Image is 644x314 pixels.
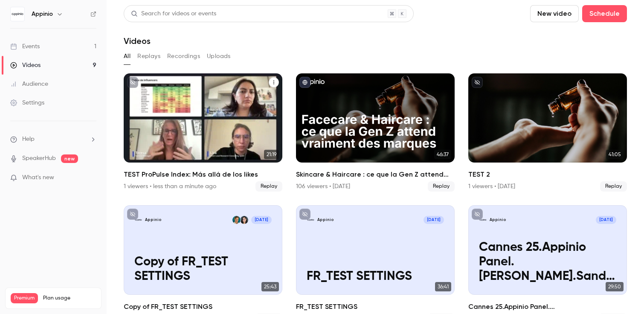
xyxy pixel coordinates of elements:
[468,182,515,191] div: 1 viewers • [DATE]
[124,36,151,46] h1: Videos
[61,154,78,163] span: new
[606,150,624,159] span: 41:05
[134,255,272,284] p: Copy of FR_TEST SETTINGS
[124,49,131,63] button: All
[490,217,506,223] p: Appinio
[299,77,310,88] button: published
[428,181,455,192] span: Replay
[296,73,455,192] a: 46:37Skincare & Haircare : ce que la Gen Z attend vraiment des marques106 viewers • [DATE]Replay
[137,49,160,63] button: Replays
[124,73,282,192] li: TEST ProPulse Index: Más allá de los likes
[317,217,334,223] p: Appinio
[86,174,96,182] iframe: Noticeable Trigger
[32,10,53,18] h6: Appinio
[261,282,279,291] span: 25:43
[124,182,216,191] div: 1 viewers • less than a minute ago
[472,209,483,220] button: unpublished
[296,182,350,191] div: 106 viewers • [DATE]
[479,216,487,224] img: Cannes 25.Appinio Panel.Louise.Sandrine.Heiko.Christine
[124,73,282,192] a: 21:19TEST ProPulse Index: Más allá de los likes1 viewers • less than a minute agoReplay
[251,216,272,224] span: [DATE]
[264,150,279,159] span: 21:19
[11,7,24,21] img: Appinio
[124,5,627,309] section: Videos
[127,77,138,88] button: unpublished
[255,181,282,192] span: Replay
[468,73,627,192] a: 41:05TEST 21 viewers • [DATE]Replay
[434,150,451,159] span: 46:37
[10,99,44,107] div: Settings
[424,216,444,224] span: [DATE]
[207,49,231,63] button: Uploads
[296,169,455,180] h2: Skincare & Haircare : ce que la Gen Z attend vraiment des marques
[307,270,444,284] p: FR_TEST SETTINGS
[530,5,579,22] button: New video
[468,302,627,312] h2: Cannes 25.Appinio Panel.[PERSON_NAME].Sandrine.Heiko.[PERSON_NAME]
[167,49,200,63] button: Recordings
[468,169,627,180] h2: TEST 2
[606,282,624,291] span: 29:50
[472,77,483,88] button: unpublished
[43,295,96,302] span: Plan usage
[596,216,616,224] span: [DATE]
[582,5,627,22] button: Schedule
[600,181,627,192] span: Replay
[307,216,315,224] img: FR_TEST SETTINGS
[124,302,282,312] h2: Copy of FR_TEST SETTINGS
[124,169,282,180] h2: TEST ProPulse Index: Más allá de los likes
[22,173,54,182] span: What's new
[127,209,138,220] button: unpublished
[296,73,455,192] li: Skincare & Haircare : ce que la Gen Z attend vraiment des marques
[232,216,241,224] img: Valérie Rager-Brossard
[240,216,248,224] img: Lola Gille
[10,42,40,51] div: Events
[22,135,35,144] span: Help
[299,209,310,220] button: unpublished
[10,135,96,144] li: help-dropdown-opener
[10,80,48,88] div: Audience
[435,282,451,291] span: 36:41
[22,154,56,163] a: SpeakerHub
[134,216,142,224] img: Copy of FR_TEST SETTINGS
[479,241,616,284] p: Cannes 25.Appinio Panel.[PERSON_NAME].Sandrine.Heiko.[PERSON_NAME]
[10,61,41,70] div: Videos
[468,73,627,192] li: TEST 2
[131,9,216,18] div: Search for videos or events
[11,293,38,303] span: Premium
[145,217,162,223] p: Appinio
[296,302,455,312] h2: FR_TEST SETTINGS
